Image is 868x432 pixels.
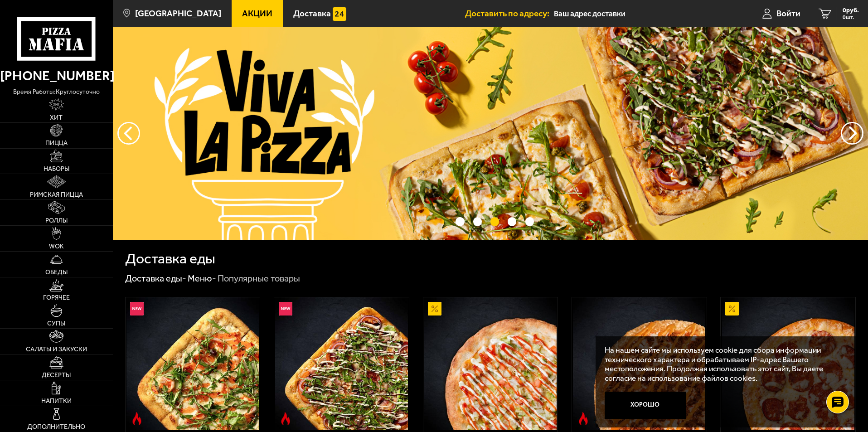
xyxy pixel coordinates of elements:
[456,217,464,226] button: точки переключения
[605,345,842,383] p: На нашем сайте мы используем cookie для сбора информации технического характера и обрабатываем IP...
[279,412,292,426] img: Острое блюдо
[722,297,854,430] img: Пепперони 25 см (толстое с сыром)
[47,320,65,327] span: Супы
[293,9,331,18] span: Доставка
[721,297,855,430] a: АкционныйПепперони 25 см (толстое с сыром)
[525,217,534,226] button: точки переключения
[843,7,859,14] span: 0 руб.
[26,346,87,353] span: Салаты и закуски
[125,273,186,284] a: Доставка еды-
[130,412,144,426] img: Острое блюдо
[423,297,558,430] a: АкционныйАль-Шам 25 см (тонкое тесто)
[45,140,68,146] span: Пицца
[49,243,64,250] span: WOK
[274,297,409,430] a: НовинкаОстрое блюдоРимская с мясным ассорти
[725,302,739,316] img: Акционный
[218,273,300,285] div: Популярные товары
[126,297,259,430] img: Римская с креветками
[573,297,705,430] img: Биф чили 25 см (толстое с сыром)
[508,217,516,226] button: точки переключения
[843,15,859,20] span: 0 шт.
[41,398,72,404] span: Напитки
[50,115,63,121] span: Хит
[279,302,292,316] img: Новинка
[776,9,800,18] span: Войти
[188,273,216,284] a: Меню-
[125,252,215,266] h1: Доставка еды
[42,372,71,379] span: Десерты
[572,297,707,430] a: Острое блюдоБиф чили 25 см (толстое с сыром)
[117,122,140,145] button: следующий
[135,9,221,18] span: [GEOGRAPHIC_DATA]
[44,166,69,172] span: Наборы
[554,5,727,22] input: Ваш адрес доставки
[841,122,863,145] button: предыдущий
[577,412,590,426] img: Острое блюдо
[424,297,557,430] img: Аль-Шам 25 см (тонкое тесто)
[428,302,441,316] img: Акционный
[130,302,144,316] img: Новинка
[27,424,85,430] span: Дополнительно
[126,297,260,430] a: НовинкаОстрое блюдоРимская с креветками
[275,297,407,430] img: Римская с мясным ассорти
[465,9,554,18] span: Доставить по адресу:
[43,295,70,301] span: Горячее
[473,217,482,226] button: точки переключения
[45,218,68,224] span: Роллы
[605,392,686,419] button: Хорошо
[333,7,346,21] img: 15daf4d41897b9f0e9f617042186c801.svg
[45,269,68,276] span: Обеды
[490,217,499,226] button: точки переключения
[30,192,83,198] span: Римская пицца
[242,9,272,18] span: Акции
